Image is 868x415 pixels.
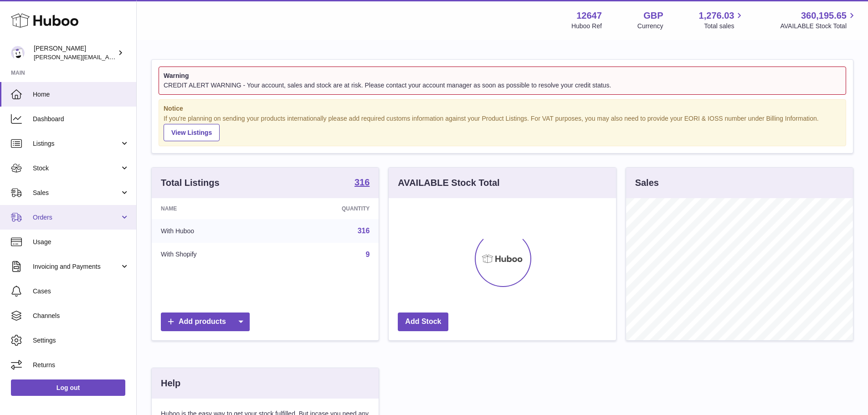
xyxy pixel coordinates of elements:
span: Settings [33,336,129,345]
h3: Help [161,377,180,389]
span: 1,276.03 [699,10,734,22]
a: 9 [365,251,370,258]
strong: Warning [164,72,841,80]
span: Total sales [704,22,745,31]
a: 316 [358,227,370,235]
span: Channels [33,312,129,320]
span: Orders [33,213,120,222]
a: Add Stock [398,313,448,331]
span: Usage [33,238,129,246]
strong: GBP [643,10,663,22]
h3: AVAILABLE Stock Total [398,177,499,189]
div: CREDIT ALERT WARNING - Your account, sales and stock are at risk. Please contact your account man... [164,81,841,90]
a: Add products [161,313,250,331]
a: 1,276.03 Total sales [699,10,745,31]
th: Quantity [274,198,379,219]
strong: 316 [354,178,370,187]
strong: 12647 [576,10,602,22]
span: Dashboard [33,115,129,123]
h3: Sales [635,177,659,189]
a: 316 [354,178,370,189]
div: Currency [637,22,663,31]
th: Name [152,198,274,219]
td: With Shopify [152,243,274,266]
span: Invoicing and Payments [33,262,120,271]
span: Returns [33,361,129,369]
a: Log out [11,379,125,396]
td: With Huboo [152,219,274,243]
span: Sales [33,189,120,197]
span: Cases [33,287,129,296]
div: Huboo Ref [571,22,602,31]
span: Home [33,90,129,99]
div: [PERSON_NAME] [34,44,116,61]
img: peter@pinter.co.uk [11,46,25,60]
div: If you're planning on sending your products internationally please add required customs informati... [164,114,841,142]
span: Listings [33,139,120,148]
span: 360,195.65 [801,10,847,22]
span: [PERSON_NAME][EMAIL_ADDRESS][PERSON_NAME][DOMAIN_NAME] [34,53,231,61]
a: View Listings [164,124,220,141]
span: Stock [33,164,120,173]
h3: Total Listings [161,177,220,189]
strong: Notice [164,104,841,113]
span: AVAILABLE Stock Total [780,22,857,31]
a: 360,195.65 AVAILABLE Stock Total [780,10,857,31]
